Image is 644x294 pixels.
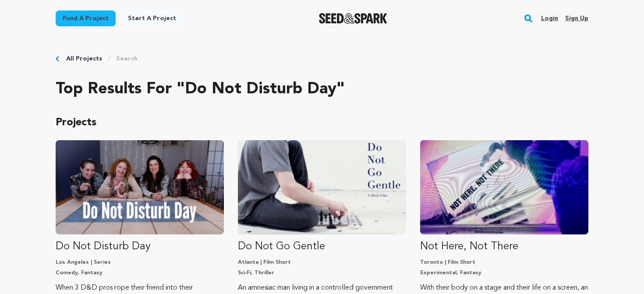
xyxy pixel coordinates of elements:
p: Do Not Disturb Day [56,240,224,254]
div: Breadcrumb [56,54,588,63]
a: Fund a project [56,11,116,26]
p: Los Angeles | Series [56,259,224,266]
h2: Top results for "do not disturb day" [56,81,588,98]
p: Atlanta | Film Short [238,259,406,266]
a: Search [116,54,138,63]
p: Projects [56,116,588,130]
a: Seed&Spark Homepage [319,13,388,24]
p: Sci-Fi, Thriller [238,269,406,276]
a: All Projects [66,54,102,63]
p: Experimental, Fantasy [420,269,588,276]
img: Seed&Spark Logo Dark Mode [319,13,388,24]
p: Not Here, Not There [420,240,588,254]
a: Start a project [121,11,183,26]
p: Toronto | Film Short [420,259,588,266]
p: Do Not Go Gentle [238,240,406,254]
a: Login [541,11,558,25]
a: Sign up [565,11,588,25]
p: Comedy, Fantasy [56,269,224,276]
